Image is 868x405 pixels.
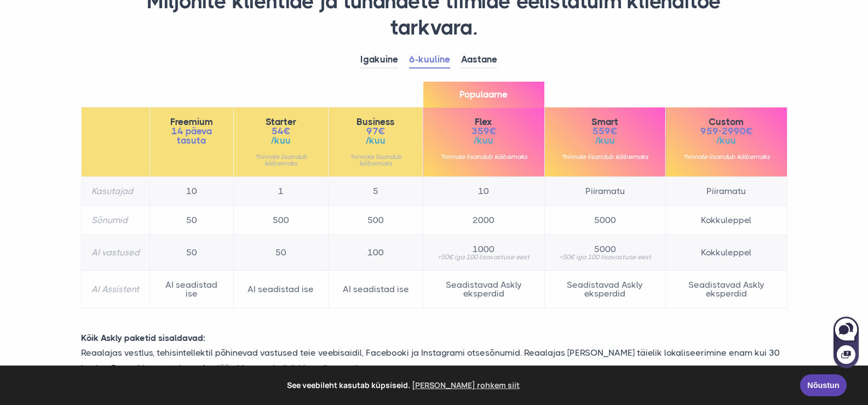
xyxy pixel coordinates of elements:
th: Kasutajad [81,177,150,206]
small: +50€ iga 100 lisavastuse eest [555,254,656,260]
td: 50 [150,235,233,271]
small: *hinnale lisandub käibemaks [244,153,318,167]
span: Flex [433,117,534,127]
span: 97€ [338,127,413,136]
a: Nõustun [800,374,847,396]
span: Freemium [160,117,223,127]
span: /kuu [555,136,656,145]
span: Smart [555,117,656,127]
p: Reaalajas vestlus, tehisintellektil põhinevad vastused teie veebisaidil, Facebooki ja Instagrami ... [73,345,796,375]
th: Sõnumid [81,206,150,235]
iframe: Askly chat [832,315,860,369]
a: Igakuine [360,52,398,69]
td: 50 [233,235,328,271]
td: 2000 [423,206,544,235]
td: 500 [329,206,423,235]
a: Aastane [461,52,497,69]
span: 14 päeva tasuta [160,127,223,145]
small: *hinnale lisandub käibemaks [433,153,534,160]
span: /kuu [244,136,318,145]
td: Piiramatu [544,177,665,206]
span: 1000 [433,245,534,254]
td: 50 [150,206,233,235]
td: 10 [150,177,233,206]
span: 5000 [555,245,656,254]
td: 1 [233,177,328,206]
span: Business [338,117,413,127]
td: AI seadistad ise [150,271,233,309]
td: 5000 [544,206,665,235]
a: learn more about cookies [410,377,521,393]
small: *hinnale lisandub käibemaks [555,153,656,160]
td: AI seadistad ise [329,271,423,309]
small: +50€ iga 100 lisavastuse eest [433,254,534,260]
span: Kokkuleppel [676,248,777,257]
span: Populaarne [423,82,544,107]
a: 6-kuuline [409,52,450,69]
span: 959-2990€ [676,127,777,136]
td: Seadistavad Askly eksperdid [544,271,665,309]
span: /kuu [676,136,777,145]
small: *hinnale lisandub käibemaks [338,153,413,167]
span: 359€ [433,127,534,136]
small: *hinnale lisandub käibemaks [676,153,777,160]
span: 559€ [555,127,656,136]
td: Seadistavad Askly eksperdid [423,271,544,309]
td: 10 [423,177,544,206]
span: Custom [676,117,777,127]
th: AI Assistent [81,271,150,309]
td: AI seadistad ise [233,271,328,309]
td: 100 [329,235,423,271]
span: Starter [244,117,318,127]
td: Kokkuleppel [666,206,787,235]
span: /kuu [433,136,534,145]
th: AI vastused [81,235,150,271]
td: Seadistavad Askly eksperdid [666,271,787,309]
td: 5 [329,177,423,206]
span: 54€ [244,127,318,136]
td: 500 [233,206,328,235]
span: See veebileht kasutab küpsiseid. [16,377,792,393]
span: /kuu [338,136,413,145]
strong: Kõik Askly paketid sisaldavad: [81,333,205,343]
td: Piiramatu [666,177,787,206]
